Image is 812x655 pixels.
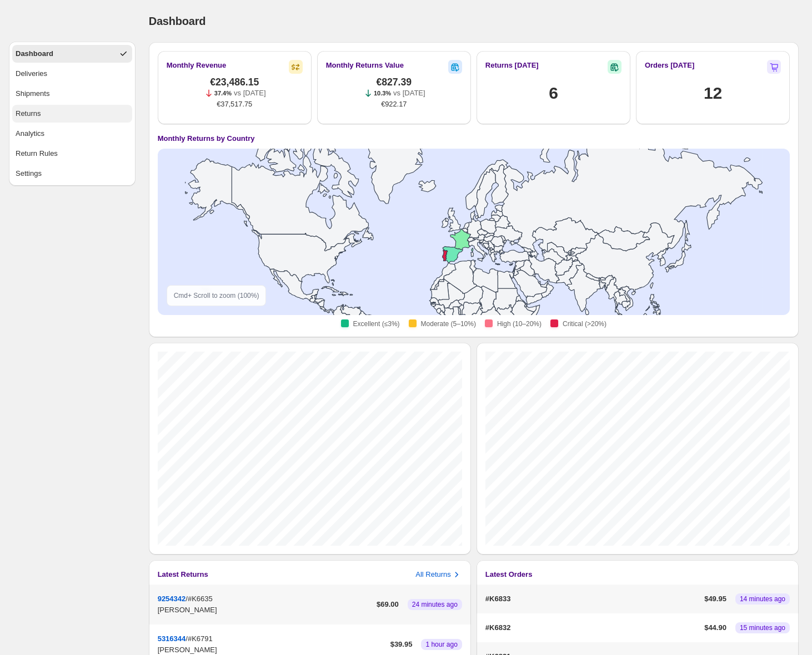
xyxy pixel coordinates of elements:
[425,640,457,649] span: 1 hour ago
[549,82,558,104] h1: 6
[740,595,785,603] span: 14 minutes ago
[158,133,255,144] h4: Monthly Returns by Country
[149,15,206,27] span: Dashboard
[12,125,132,143] button: Analytics
[16,88,49,99] div: Shipments
[485,60,539,71] h2: Returns [DATE]
[16,148,58,159] div: Return Rules
[497,319,542,328] span: High (10–20%)
[167,60,227,71] h2: Monthly Revenue
[158,595,186,603] button: 9254342
[16,168,42,179] div: Settings
[158,593,372,616] div: /
[210,77,259,88] span: €23,486.15
[415,569,462,580] button: All Returns
[421,319,476,328] span: Moderate (5–10%)
[645,60,694,71] h2: Orders [DATE]
[16,128,44,139] div: Analytics
[485,569,533,580] h3: Latest Orders
[188,595,213,603] span: #K6635
[374,90,391,97] span: 10.3%
[353,319,400,328] span: Excellent (≤3%)
[381,99,407,110] span: €922.17
[16,68,47,79] div: Deliveries
[390,639,413,650] p: $ 39.95
[16,108,41,119] div: Returns
[485,593,700,605] p: #K6833
[167,285,267,306] div: Cmd + Scroll to zoom ( 100 %)
[158,605,372,616] p: [PERSON_NAME]
[415,569,451,580] h3: All Returns
[12,145,132,163] button: Return Rules
[563,319,607,328] span: Critical (>20%)
[158,634,186,643] button: 5316344
[326,60,404,71] h2: Monthly Returns Value
[12,105,132,123] button: Returns
[12,85,132,103] button: Shipments
[12,165,132,182] button: Settings
[12,65,132,83] button: Deliveries
[485,622,700,633] p: #K6832
[376,77,412,88] span: €827.39
[740,623,785,632] span: 15 minutes ago
[393,88,425,99] p: vs [DATE]
[704,82,722,104] h1: 12
[377,599,399,610] p: $ 69.00
[704,622,726,633] p: $ 44.90
[12,45,132,63] button: Dashboard
[412,600,458,609] span: 24 minutes ago
[16,48,53,59] div: Dashboard
[217,99,252,110] span: €37,517.75
[234,88,266,99] p: vs [DATE]
[158,569,208,580] h3: Latest Returns
[214,90,232,97] span: 37.4%
[704,593,726,605] p: $ 49.95
[188,634,213,643] span: #K6791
